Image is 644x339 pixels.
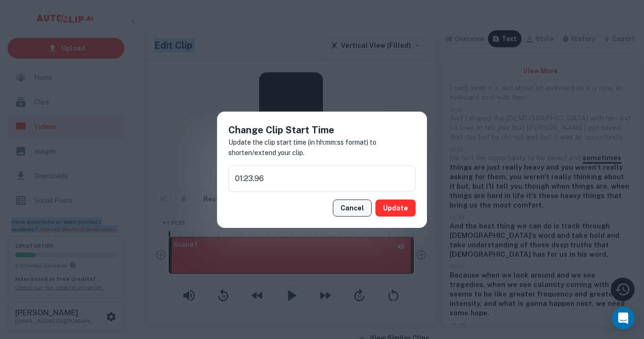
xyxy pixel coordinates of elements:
h5: Change Clip Start Time [228,123,416,137]
input: hh:mm:ss [228,165,416,192]
div: Open Intercom Messenger [612,307,635,330]
button: Cancel [333,200,372,217]
button: Update [375,200,416,217]
p: Update the clip start time (in hh:mm:ss format) to shorten/extend your clip. [228,137,416,158]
